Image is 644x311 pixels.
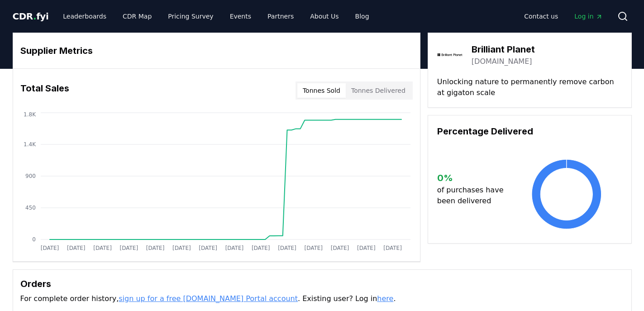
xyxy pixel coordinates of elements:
[278,245,296,251] tspan: [DATE]
[567,8,610,24] a: Log in
[20,81,69,100] h3: Total Sales
[517,8,565,24] a: Contact us
[437,171,511,185] h3: 0 %
[93,245,112,251] tspan: [DATE]
[346,83,411,98] button: Tonnes Delivered
[24,141,36,148] tspan: 1.4K
[20,277,624,291] h3: Orders
[13,10,49,23] a: CDR.fyi
[297,83,346,98] button: Tonnes Sold
[32,236,36,243] tspan: 0
[119,294,298,303] a: sign up for a free [DOMAIN_NAME] Portal account
[67,245,85,251] tspan: [DATE]
[115,8,159,24] a: CDR Map
[223,8,258,24] a: Events
[225,245,243,251] tspan: [DATE]
[472,56,532,67] a: [DOMAIN_NAME]
[260,8,301,24] a: Partners
[330,245,349,251] tspan: [DATE]
[119,245,138,251] tspan: [DATE]
[40,245,59,251] tspan: [DATE]
[199,245,217,251] tspan: [DATE]
[377,294,393,303] a: here
[251,245,270,251] tspan: [DATE]
[25,173,36,179] tspan: 900
[517,8,610,24] nav: Main
[357,245,376,251] tspan: [DATE]
[56,8,114,24] a: Leaderboards
[24,111,36,118] tspan: 1.8K
[304,245,323,251] tspan: [DATE]
[172,245,191,251] tspan: [DATE]
[33,11,36,22] span: .
[437,185,511,206] p: of purchases have been delivered
[348,8,377,24] a: Blog
[472,43,535,56] h3: Brilliant Planet
[383,245,402,251] tspan: [DATE]
[20,293,624,304] p: For complete order history, . Existing user? Log in .
[437,124,622,138] h3: Percentage Delivered
[146,245,164,251] tspan: [DATE]
[437,77,622,98] p: Unlocking nature to permanently remove carbon at gigaton scale
[20,44,413,57] h3: Supplier Metrics
[303,8,346,24] a: About Us
[574,12,602,21] span: Log in
[25,205,36,211] tspan: 450
[56,8,376,24] nav: Main
[161,8,220,24] a: Pricing Survey
[437,42,463,67] img: Brilliant Planet-logo
[13,11,49,22] span: CDR fyi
